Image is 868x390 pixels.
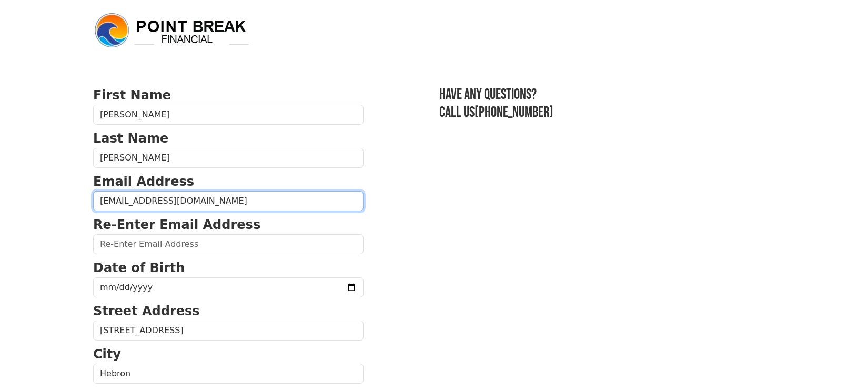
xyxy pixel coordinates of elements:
[93,234,364,254] input: Re-Enter Email Address
[93,148,364,168] input: Last Name
[93,174,194,189] strong: Email Address
[93,347,121,362] strong: City
[93,364,364,384] input: City
[439,86,775,104] h3: Have any questions?
[93,105,364,125] input: First Name
[93,88,171,103] strong: First Name
[93,191,364,211] input: Email Address
[93,261,185,275] strong: Date of Birth
[93,321,364,341] input: Street Address
[475,104,553,121] a: [PHONE_NUMBER]
[439,104,775,122] h3: Call us
[93,304,200,318] strong: Street Address
[93,217,260,232] strong: Re-Enter Email Address
[93,12,251,49] img: logo.png
[93,131,168,146] strong: Last Name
